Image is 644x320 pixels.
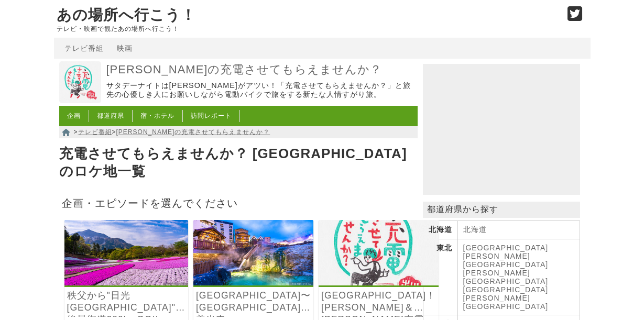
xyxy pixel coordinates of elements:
a: テレビ番組 [64,44,104,52]
a: 宿・ホテル [140,112,174,119]
img: 出川哲朗の充電させてもらえませんか？ [59,61,101,103]
nav: > > [59,126,418,138]
a: Twitter (@go_thesights) [567,13,583,21]
a: 出川哲朗の充電させてもらえませんか？ 桜満開の秩父から目指せ“日光東照宮"200キロ! ですが菊地亜美免許とりたてでヤバいよ×2 [64,278,188,287]
img: 出川哲朗の充電させてもらえませんか？ 群馬温泉街道を106キロ！絶景”鬼押出し園”から草津＆伊香保ぬけてゴールはパワスポ”水沢観世音”！ですが初登場の織田信成＆ウエンツがパワー全開でヤバいよヤバ... [319,220,439,285]
iframe: Advertisement [423,64,580,195]
a: 都道府県 [97,112,124,119]
a: [PERSON_NAME][GEOGRAPHIC_DATA] [463,294,549,311]
a: 訪問レポート [191,112,232,119]
h1: 充電させてもらえませんか？ [GEOGRAPHIC_DATA]のロケ地一覧 [59,142,418,183]
a: 北海道 [463,225,487,234]
a: 企画 [67,112,81,119]
a: [PERSON_NAME][GEOGRAPHIC_DATA] [463,269,549,285]
a: [GEOGRAPHIC_DATA] [463,244,549,252]
a: [PERSON_NAME]の充電させてもらえませんか？ [106,62,415,78]
a: あの場所へ行こう！ [57,7,196,23]
a: [PERSON_NAME][GEOGRAPHIC_DATA] [463,252,549,269]
a: 秩父から"日光[GEOGRAPHIC_DATA]"へ絶景街道200kmGO!! [67,290,185,314]
p: テレビ・映画で観たあの場所へ行こう！ [57,25,556,32]
a: [GEOGRAPHIC_DATA] [463,285,549,294]
p: 都道府県から探す [423,202,580,218]
img: 出川哲朗の充電させてもらえませんか？ 草津温泉から渋温泉に善光寺と“絶景信州”目指せ上田城145キロ！ですがワォ岡田に小木さんも登場でヤバいよ²SP [193,220,313,285]
a: [GEOGRAPHIC_DATA]〜[GEOGRAPHIC_DATA]・善光寺・[PERSON_NAME]、信州145キロ [196,290,311,314]
a: 出川哲朗の充電させてもらえませんか？ 草津温泉から渋温泉に善光寺と“絶景信州”目指せ上田城145キロ！ですがワォ岡田に小木さんも登場でヤバいよ²SP [193,278,313,287]
a: テレビ番組 [78,128,112,136]
p: サタデーナイトは[PERSON_NAME]がアツい！「充電させてもらえませんか？」と旅先の心優しき人にお願いしながら電動バイクで旅をする新たな人情すがり旅。 [106,81,415,100]
h2: 企画・エピソードを選んでください [59,194,418,212]
img: 出川哲朗の充電させてもらえませんか？ 桜満開の秩父から目指せ“日光東照宮"200キロ! ですが菊地亜美免許とりたてでヤバいよ×2 [64,220,188,285]
a: 映画 [117,44,133,52]
th: 東北 [423,239,457,315]
a: [GEOGRAPHIC_DATA]！[PERSON_NAME]＆[PERSON_NAME]充電SP [321,290,436,314]
a: 出川哲朗の充電させてもらえませんか？ 群馬温泉街道を106キロ！絶景”鬼押出し園”から草津＆伊香保ぬけてゴールはパワスポ”水沢観世音”！ですが初登場の織田信成＆ウエンツがパワー全開でヤバいよヤバ... [319,278,439,287]
a: 出川哲朗の充電させてもらえませんか？ [59,96,101,105]
th: 北海道 [423,221,457,239]
a: [PERSON_NAME]の充電させてもらえませんか？ [116,128,270,136]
